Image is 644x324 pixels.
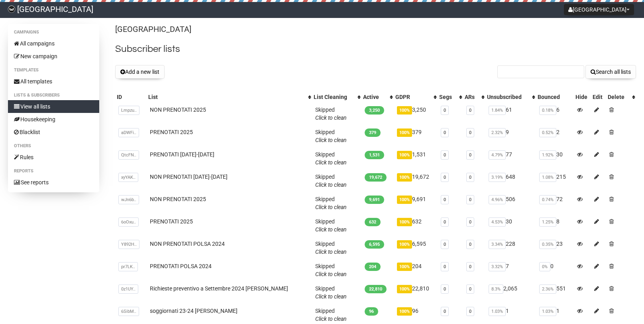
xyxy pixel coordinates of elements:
span: 100% [397,173,412,182]
span: 3.32% [489,262,506,271]
td: 632 [394,214,438,237]
div: ARs [465,93,477,101]
div: Delete [608,93,628,101]
td: 19,672 [394,170,438,192]
a: All templates [8,75,99,88]
div: List Cleaning [314,93,353,101]
span: 379 [365,128,381,137]
div: GDPR [395,93,430,101]
a: 0 [444,309,446,314]
td: 6,595 [394,237,438,259]
p: [GEOGRAPHIC_DATA] [115,24,636,35]
th: ARs: No sort applied, activate to apply an ascending sort [463,91,485,103]
td: 379 [394,125,438,147]
a: 0 [444,286,446,292]
li: Reports [8,166,99,176]
span: 6,595 [365,240,384,249]
td: 30 [536,147,574,170]
div: Bounced [538,93,572,101]
h2: Subscriber lists [115,42,636,56]
span: 1.03% [539,307,556,316]
a: 0 [469,108,471,113]
span: 8.3% [489,284,503,294]
span: 1,531 [365,151,384,159]
div: Active [363,93,386,101]
span: 4.53% [489,217,506,227]
span: aDWFi.. [118,128,139,137]
button: Search all lists [585,65,636,79]
td: 72 [536,192,574,214]
span: Skipped [315,151,347,166]
span: 2.32% [489,128,506,137]
span: 100% [397,196,412,204]
th: Hide: No sort applied, sorting is disabled [574,91,591,103]
li: Lists & subscribers [8,91,99,100]
th: ID: No sort applied, sorting is disabled [115,91,147,103]
li: Campaigns [8,28,99,37]
a: 0 [469,309,471,314]
span: 0z1UY.. [118,284,138,294]
td: 9,691 [394,192,438,214]
span: 1.25% [539,217,556,227]
a: Richieste preventivo a Settembre 2024 [PERSON_NAME] [150,285,288,292]
span: 3.19% [489,173,506,182]
td: 6 [536,103,574,125]
a: Click to clean [315,226,347,233]
a: 0 [444,130,446,135]
td: 77 [485,147,536,170]
a: 0 [469,152,471,158]
a: Rules [8,151,99,164]
td: 648 [485,170,536,192]
span: 3.34% [489,240,506,249]
span: 19,672 [365,173,387,182]
a: View all lists [8,100,99,113]
li: Others [8,141,99,151]
a: Click to clean [315,271,347,277]
span: 0.52% [539,128,556,137]
div: Unsubscribed [487,93,528,101]
span: 100% [397,263,412,271]
span: 4.79% [489,150,506,160]
a: PRENOTATI 2025 [150,218,193,225]
td: 228 [485,237,536,259]
a: Click to clean [315,293,347,300]
a: Blacklist [8,126,99,138]
a: Click to clean [315,204,347,210]
a: 0 [469,264,471,269]
a: Click to clean [315,249,347,255]
div: List [148,93,304,101]
th: List: No sort applied, activate to apply an ascending sort [147,91,312,103]
td: 30 [485,214,536,237]
a: 0 [444,152,446,158]
th: Unsubscribed: No sort applied, activate to apply an ascending sort [485,91,536,103]
th: Bounced: No sort applied, sorting is disabled [536,91,574,103]
button: Add a new list [115,65,165,79]
div: Edit [593,93,605,101]
span: 100% [397,128,412,137]
th: Edit: No sort applied, sorting is disabled [591,91,606,103]
span: Skipped [315,263,347,277]
span: 632 [365,218,381,226]
span: wJn6b.. [118,195,139,204]
span: 204 [365,263,381,271]
td: 506 [485,192,536,214]
td: 22,810 [394,281,438,304]
td: 61 [485,103,536,125]
span: 1.92% [539,150,556,160]
span: 6oOxu.. [118,217,139,227]
span: 1.08% [539,173,556,182]
span: 6SibM.. [118,307,139,316]
a: Click to clean [315,137,347,143]
span: xyYAK.. [118,173,138,182]
a: All campaigns [8,37,99,50]
a: Click to clean [315,316,347,322]
span: QtcFN.. [118,150,139,160]
span: Skipped [315,241,347,255]
td: 551 [536,281,574,304]
span: Skipped [315,308,347,322]
span: Skipped [315,129,347,143]
img: 6e8d2b3c94bea7968a1822fb6b83cc24 [8,6,15,13]
td: 0 [536,259,574,281]
span: 0.35% [539,240,556,249]
td: 204 [394,259,438,281]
